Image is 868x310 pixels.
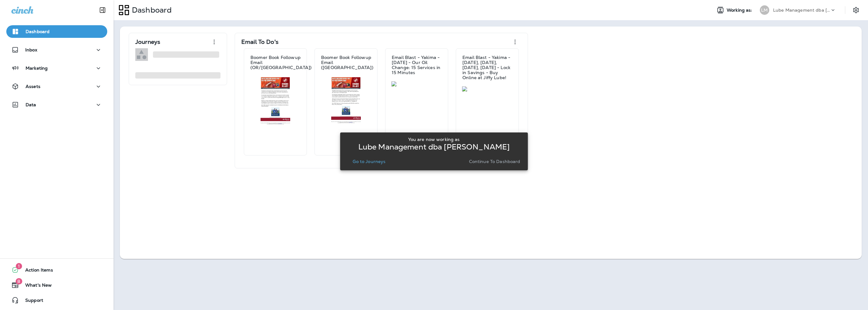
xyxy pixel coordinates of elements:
p: Boomer Book Followup Email (OR/[GEOGRAPHIC_DATA]) [250,55,312,70]
span: 1 [16,263,22,269]
button: 1Action Items [6,264,107,276]
p: Marketing [26,66,48,71]
span: 8 [15,278,22,284]
button: Dashboard [6,25,107,38]
p: Lube Management dba [PERSON_NAME] [773,8,830,13]
button: Inbox [6,44,107,56]
p: Dashboard [129,5,172,15]
button: Settings [850,4,862,16]
button: Collapse Sidebar [94,4,111,16]
p: Lube Management dba [PERSON_NAME] [358,144,510,149]
span: Support [19,298,43,305]
p: Journeys [135,39,160,45]
button: Continue to Dashboard [466,157,523,166]
p: Go to Journeys [353,159,385,164]
p: You are now working as [408,137,460,142]
p: Inbox [25,47,37,52]
span: Working as: [727,8,754,13]
button: Assets [6,80,107,93]
button: Marketing [6,62,107,74]
button: Support [6,294,107,307]
p: Email To Do's [241,39,279,45]
p: Dashboard [26,29,50,34]
p: Data [26,102,36,107]
img: 03891f22-4716-4d4e-b813-4770a7750083.jpg [250,76,301,125]
span: Action Items [19,267,53,275]
p: Boomer Book Followup Email ([GEOGRAPHIC_DATA]) [321,55,373,70]
span: What's New [19,283,52,290]
button: Go to Journeys [350,157,388,166]
div: LM [760,5,769,15]
button: 8What's New [6,279,107,291]
button: Data [6,98,107,111]
p: Continue to Dashboard [469,159,520,164]
img: 3ee2bf4b-9004-48a9-bf64-b902cda4f147.jpg [321,76,371,124]
p: Assets [26,84,40,89]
